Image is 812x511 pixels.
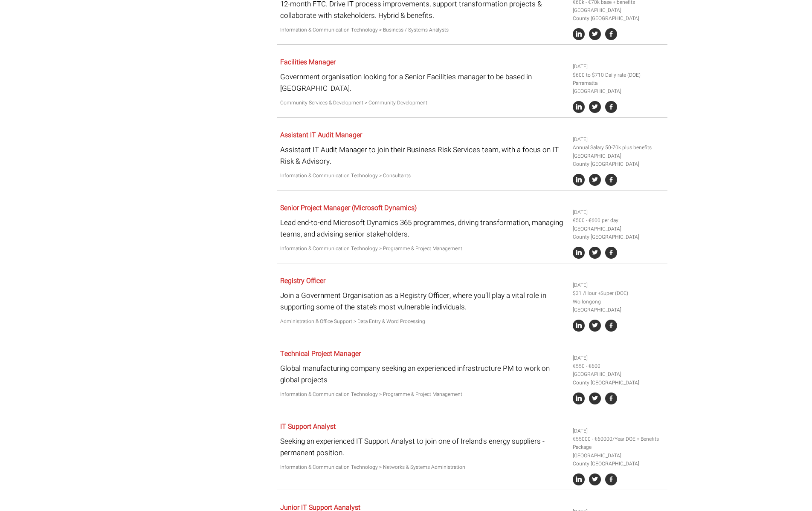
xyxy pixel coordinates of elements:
li: [DATE] [573,136,664,144]
li: [DATE] [573,427,664,435]
p: Information & Communication Technology > Networks & Systems Administration [280,463,566,471]
p: Community Services & Development > Community Development [280,99,566,107]
li: [DATE] [573,63,664,71]
p: Information & Communication Technology > Programme & Project Management [280,245,566,253]
li: Wollongong [GEOGRAPHIC_DATA] [573,298,664,314]
li: [GEOGRAPHIC_DATA] County [GEOGRAPHIC_DATA] [573,6,664,23]
li: Parramatta [GEOGRAPHIC_DATA] [573,79,664,95]
a: IT Support Analyst [280,422,336,432]
a: Facilities Manager [280,57,336,67]
li: [GEOGRAPHIC_DATA] County [GEOGRAPHIC_DATA] [573,152,664,168]
p: Lead end-to-end Microsoft Dynamics 365 programmes, driving transformation, managing teams, and ad... [280,217,566,240]
a: Senior Project Manager (Microsoft Dynamics) [280,203,417,213]
li: [DATE] [573,281,664,289]
p: Assistant IT Audit Manager to join their Business Risk Services team, with a focus on IT Risk & A... [280,144,566,167]
li: €55000 - €60000/Year DOE + Benefits Package [573,435,664,451]
p: Global manufacturing company seeking an experienced infrastructure PM to work on global projects [280,363,566,386]
li: [GEOGRAPHIC_DATA] County [GEOGRAPHIC_DATA] [573,225,664,241]
a: Registry Officer [280,276,325,286]
p: Information & Communication Technology > Programme & Project Management [280,390,566,398]
li: [DATE] [573,208,664,217]
a: Assistant IT Audit Manager [280,130,362,140]
li: €550 - €600 [573,362,664,370]
p: Join a Government Organisation as a Registry Officer, where you’ll play a vital role in supportin... [280,290,566,313]
p: Government organisation looking for a Senior Facilities manager to be based in [GEOGRAPHIC_DATA]. [280,71,566,94]
li: Annual Salary 50-70k plus benefits [573,144,664,152]
p: Information & Communication Technology > Consultants [280,172,566,180]
li: $31 /Hour +Super (DOE) [573,289,664,297]
li: [GEOGRAPHIC_DATA] County [GEOGRAPHIC_DATA] [573,452,664,468]
a: Technical Project Manager [280,349,361,359]
li: [DATE] [573,354,664,362]
p: Administration & Office Support > Data Entry & Word Processing [280,318,566,326]
li: €500 - €600 per day [573,217,664,225]
li: $600 to $710 Daily rate (DOE) [573,71,664,79]
p: Information & Communication Technology > Business / Systems Analysts [280,26,566,34]
p: Seeking an experienced IT Support Analyst to join one of Ireland's energy suppliers - permanent p... [280,436,566,459]
li: [GEOGRAPHIC_DATA] County [GEOGRAPHIC_DATA] [573,370,664,387]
